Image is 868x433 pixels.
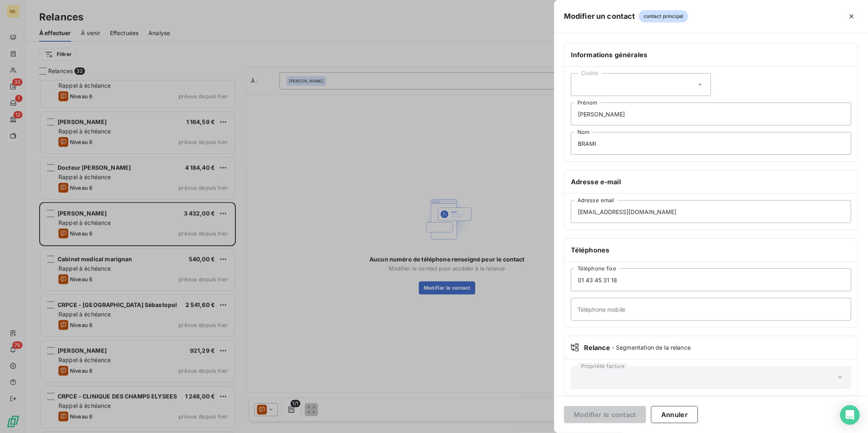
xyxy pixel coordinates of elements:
span: - Segmentation de la relance [612,344,691,352]
h5: Modifier un contact [564,11,635,22]
h6: Adresse e-mail [571,177,851,187]
input: placeholder [571,298,851,321]
input: placeholder [571,132,851,155]
button: Annuler [651,406,698,423]
button: Modifier le contact [564,406,646,423]
input: placeholder [571,268,851,291]
span: contact principal [639,10,689,22]
h6: Informations générales [571,50,851,60]
input: placeholder [571,200,851,223]
div: Relance [571,343,851,353]
h6: Téléphones [571,245,851,255]
input: placeholder [571,103,851,125]
div: Open Intercom Messenger [840,405,860,425]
